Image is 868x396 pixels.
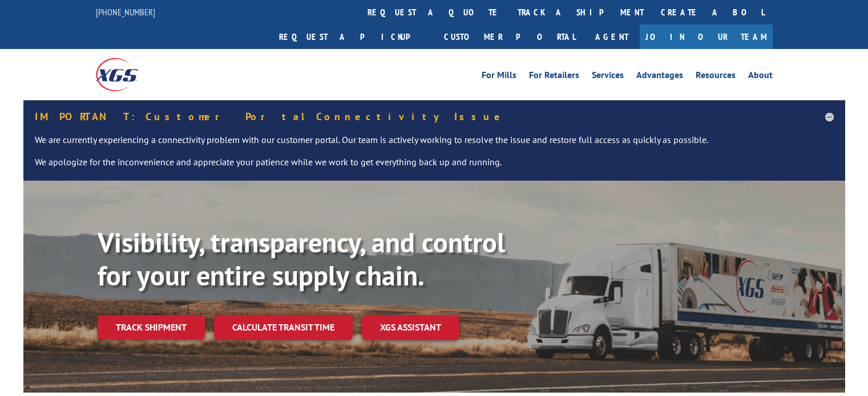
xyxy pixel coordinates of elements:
[592,71,624,83] a: Services
[640,25,773,49] a: Join Our Team
[435,25,584,49] a: Customer Portal
[98,315,205,339] a: Track shipment
[35,156,834,169] p: We apologize for the inconvenience and appreciate your patience while we work to get everything b...
[271,25,435,49] a: Request a pickup
[748,71,773,83] a: About
[96,6,155,18] a: [PHONE_NUMBER]
[214,315,353,340] a: Calculate transit time
[584,25,640,49] a: Agent
[696,71,736,83] a: Resources
[35,133,834,156] p: We are currently experiencing a connectivity problem with our customer portal. Our team is active...
[35,112,834,122] h5: IMPORTANT: Customer Portal Connectivity Issue
[482,71,516,83] a: For Mills
[529,71,579,83] a: For Retailers
[636,71,683,83] a: Advantages
[362,315,459,340] a: XGS ASSISTANT
[98,224,505,293] b: Visibility, transparency, and control for your entire supply chain.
